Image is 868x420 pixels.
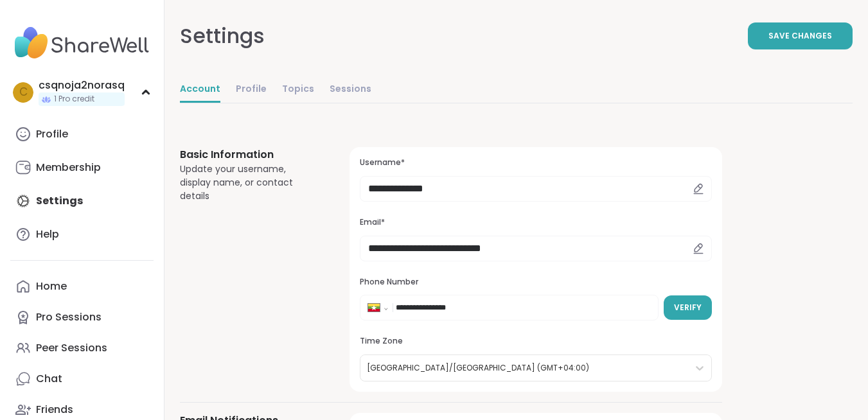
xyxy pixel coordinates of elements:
div: Friends [36,403,73,417]
h3: Time Zone [360,336,712,347]
a: Pro Sessions [10,302,154,333]
div: Help [36,227,59,241]
div: Profile [36,127,68,141]
a: Account [180,77,220,103]
h3: Email* [360,217,712,228]
h3: Phone Number [360,277,712,288]
a: Topics [282,77,314,103]
a: Profile [236,77,267,103]
div: Chat [36,372,62,386]
div: Peer Sessions [36,341,107,355]
span: Verify [674,302,702,313]
div: csqnoja2norasq [39,78,125,92]
a: Sessions [330,77,371,103]
a: Help [10,219,154,250]
a: Chat [10,363,154,394]
h3: Basic Information [180,147,319,162]
div: Pro Sessions [36,310,102,324]
img: ShareWell Nav Logo [10,21,154,66]
div: Update your username, display name, or contact details [180,162,319,203]
div: Membership [36,161,101,175]
button: Save Changes [748,22,853,49]
h3: Username* [360,157,712,168]
button: Verify [664,295,712,320]
div: Home [36,279,67,293]
span: c [19,84,28,101]
a: Home [10,271,154,302]
div: Settings [180,21,265,51]
span: Save Changes [768,30,832,42]
a: Profile [10,119,154,150]
span: 1 Pro credit [54,94,94,105]
a: Peer Sessions [10,333,154,363]
a: Membership [10,152,154,183]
